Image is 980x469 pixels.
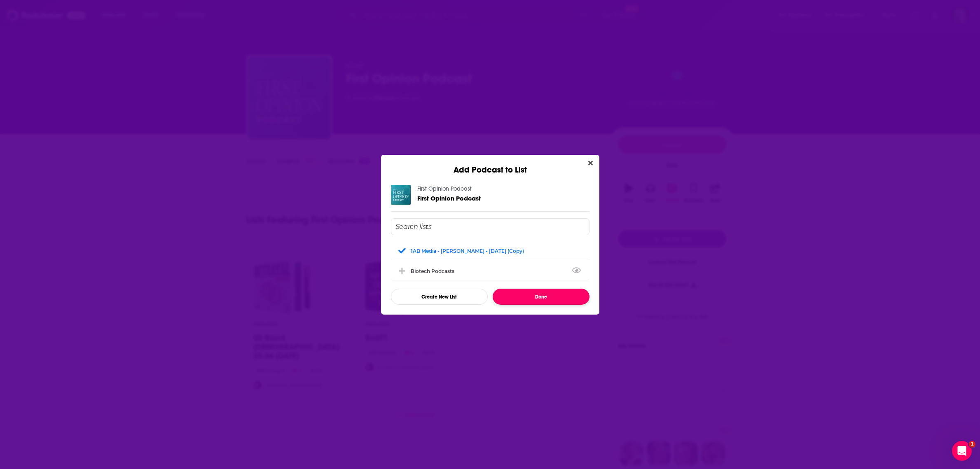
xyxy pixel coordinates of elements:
[391,218,589,305] div: Add Podcast To List
[417,194,481,202] span: First Opinion Podcast
[391,185,411,205] img: First Opinion Podcast
[381,155,599,175] div: Add Podcast to List
[391,289,488,305] button: Create New List
[454,273,459,273] button: View Link
[391,262,589,280] div: Biotech Podcasts
[417,195,481,202] a: First Opinion Podcast
[585,158,596,168] button: Close
[391,242,589,260] div: 1AB Media - Clive Meanwell - Oct 2, 2025 (Copy)
[952,441,972,461] iframe: Intercom live chat
[493,289,589,305] button: Done
[417,185,472,192] a: First Opinion Podcast
[411,268,459,274] div: Biotech Podcasts
[969,441,975,448] span: 1
[411,248,524,254] div: 1AB Media - [PERSON_NAME] - [DATE] (Copy)
[391,218,589,235] input: Search lists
